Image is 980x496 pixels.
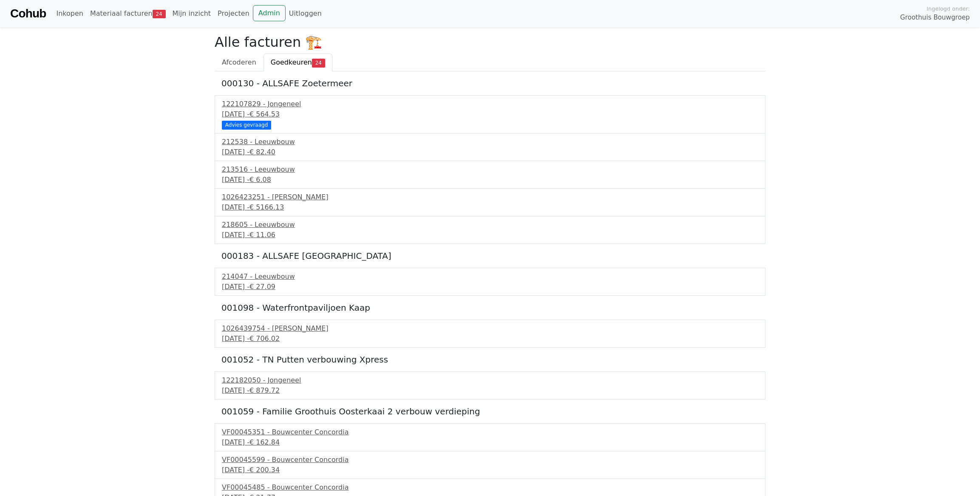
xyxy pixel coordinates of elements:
[249,148,275,156] span: € 82.40
[222,175,758,185] div: [DATE] -
[214,5,253,22] a: Projecten
[222,121,271,129] div: Advies gevraagd
[253,5,286,21] a: Admin
[249,176,271,184] span: € 6.08
[221,251,759,261] h5: 000183 - ALLSAFE [GEOGRAPHIC_DATA]
[215,34,765,50] h2: Alle facturen 🏗️
[249,386,280,394] span: € 879.72
[222,164,758,185] a: 213516 - Leeuwbouw[DATE] -€ 6.08
[222,99,758,109] div: 122107829 - Jongeneel
[222,109,758,119] div: [DATE] -
[215,54,263,71] a: Afcoderen
[249,283,275,291] span: € 27.09
[222,323,758,344] a: 1026439754 - [PERSON_NAME][DATE] -€ 706.02
[221,354,759,365] h5: 001052 - TN Putten verbouwing Xpress
[271,58,312,66] span: Goedkeuren
[222,482,758,493] div: VF00045485 - Bouwcenter Concordia
[249,203,284,211] span: € 5166.13
[222,455,758,465] div: VF00045599 - Bouwcenter Concordia
[222,147,758,157] div: [DATE] -
[222,272,758,292] a: 214047 - Leeuwbouw[DATE] -€ 27.09
[222,58,256,66] span: Afcoderen
[312,59,325,67] span: 24
[249,110,280,118] span: € 564.53
[87,5,169,22] a: Materiaal facturen24
[249,334,280,343] span: € 706.02
[169,5,215,22] a: Mijn inzicht
[222,220,758,240] a: 218605 - Leeuwbouw[DATE] -€ 11.06
[10,3,46,24] a: Cohub
[222,437,758,448] div: [DATE] -
[222,192,758,202] div: 1026423251 - [PERSON_NAME]
[222,202,758,213] div: [DATE] -
[222,272,758,282] div: 214047 - Leeuwbouw
[222,220,758,230] div: 218605 - Leeuwbouw
[222,323,758,334] div: 1026439754 - [PERSON_NAME]
[222,99,758,128] a: 122107829 - Jongeneel[DATE] -€ 564.53 Advies gevraagd
[286,5,325,22] a: Uitloggen
[222,192,758,213] a: 1026423251 - [PERSON_NAME][DATE] -€ 5166.13
[222,465,758,475] div: [DATE] -
[249,438,280,446] span: € 162.84
[249,231,275,239] span: € 11.06
[222,282,758,292] div: [DATE] -
[221,406,759,417] h5: 001059 - Familie Groothuis Oosterkaai 2 verbouw verdieping
[222,385,758,396] div: [DATE] -
[222,137,758,147] div: 212538 - Leeuwbouw
[263,54,332,71] a: Goedkeuren24
[249,466,280,474] span: € 200.34
[222,427,758,448] a: VF00045351 - Bouwcenter Concordia[DATE] -€ 162.84
[926,5,970,13] span: Ingelogd onder:
[222,427,758,437] div: VF00045351 - Bouwcenter Concordia
[153,10,166,18] span: 24
[222,164,758,175] div: 213516 - Leeuwbouw
[222,375,758,385] div: 122182050 - Jongeneel
[221,303,759,313] h5: 001098 - Waterfrontpaviljoen Kaap
[222,334,758,344] div: [DATE] -
[53,5,86,22] a: Inkopen
[221,78,759,88] h5: 000130 - ALLSAFE Zoetermeer
[222,137,758,157] a: 212538 - Leeuwbouw[DATE] -€ 82.40
[222,375,758,396] a: 122182050 - Jongeneel[DATE] -€ 879.72
[222,455,758,475] a: VF00045599 - Bouwcenter Concordia[DATE] -€ 200.34
[900,13,970,23] span: Groothuis Bouwgroep
[222,230,758,240] div: [DATE] -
